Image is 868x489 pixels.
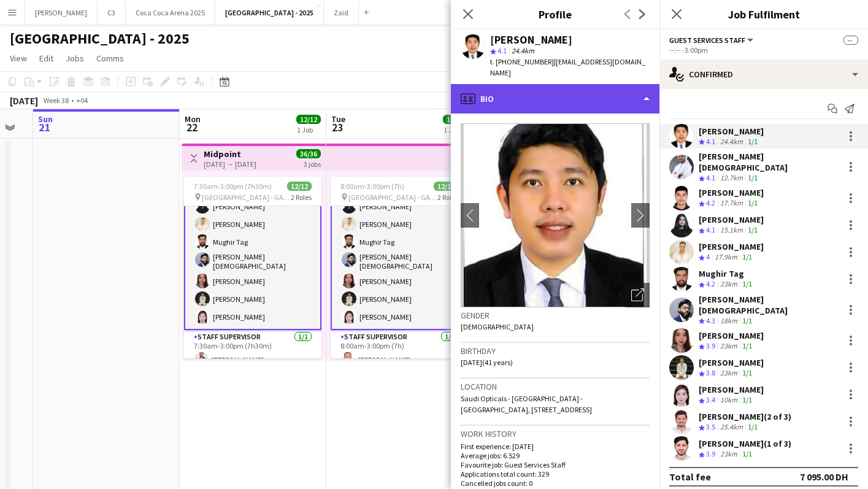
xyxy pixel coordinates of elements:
[461,451,650,460] p: Average jobs: 6.529
[185,114,201,125] span: Mon
[76,96,88,105] div: +04
[204,160,256,169] div: [DATE] → [DATE]
[324,1,359,25] button: Zaid
[490,57,645,77] span: | [EMAIL_ADDRESS][DOMAIN_NAME]
[296,149,321,158] span: 36/36
[718,279,740,290] div: 23km
[451,84,659,114] div: Bio
[304,158,321,169] div: 3 jobs
[742,368,752,377] app-skills-label: 1/1
[706,449,715,458] span: 3.9
[461,345,650,356] h3: Birthday
[461,442,650,451] p: First experience: [DATE]
[706,395,715,404] span: 3.4
[699,214,764,225] div: [PERSON_NAME]
[215,1,324,25] button: [GEOGRAPHIC_DATA] - 2025
[718,137,745,147] div: 24.4km
[742,341,752,350] app-skills-label: 1/1
[659,6,868,22] h3: Job Fulfilment
[434,182,458,191] span: 12/12
[843,36,858,45] span: --
[718,198,745,209] div: 17.7km
[184,177,321,358] app-job-card: 7:30am-3:00pm (7h30m)12/12 [GEOGRAPHIC_DATA] - GATE 72 Roles[PERSON_NAME][DEMOGRAPHIC_DATA][PERSO...
[461,123,650,307] img: Crew avatar or photo
[699,187,764,198] div: [PERSON_NAME]
[331,114,345,125] span: Tue
[329,120,345,134] span: 23
[10,53,27,64] span: View
[718,225,745,236] div: 15.1km
[718,395,740,406] div: 10km
[699,268,755,279] div: Mughir Tag
[331,101,468,330] app-card-role: [PERSON_NAME][DEMOGRAPHIC_DATA][PERSON_NAME][PERSON_NAME][PERSON_NAME]Mughir Tag[PERSON_NAME][DEM...
[718,422,745,433] div: 25.4km
[490,57,554,66] span: t. [PHONE_NUMBER]
[669,471,711,483] div: Total fee
[39,53,53,64] span: Edit
[461,428,650,439] h3: Work history
[126,1,215,25] button: Coca Coca Arena 2025
[742,395,752,404] app-skills-label: 1/1
[706,173,715,182] span: 4.1
[461,322,534,331] span: [DEMOGRAPHIC_DATA]
[706,316,715,325] span: 4.3
[718,449,740,460] div: 23km
[287,182,312,191] span: 12/12
[451,6,659,22] h3: Profile
[497,46,507,55] span: 4.1
[10,29,190,48] h1: [GEOGRAPHIC_DATA] - 2025
[509,46,537,55] span: 24.4km
[699,151,839,173] div: [PERSON_NAME][DEMOGRAPHIC_DATA]
[748,422,758,431] app-skills-label: 1/1
[718,368,740,379] div: 23km
[699,384,764,395] div: [PERSON_NAME]
[184,330,321,372] app-card-role: Staff Supervisor1/17:30am-3:00pm (7h30m)[PERSON_NAME]
[331,330,468,372] app-card-role: Staff Supervisor1/18:00am-3:00pm (7h)[PERSON_NAME]
[25,1,98,25] button: [PERSON_NAME]
[461,310,650,321] h3: Gender
[669,36,755,45] button: Guest Services Staff
[748,173,758,182] app-skills-label: 1/1
[183,120,201,134] span: 22
[184,101,321,330] app-card-role: [PERSON_NAME][DEMOGRAPHIC_DATA][PERSON_NAME][PERSON_NAME][PERSON_NAME]Mughir Tag[PERSON_NAME][DEM...
[706,368,715,377] span: 3.8
[34,50,58,66] a: Edit
[699,330,764,341] div: [PERSON_NAME]
[706,422,715,431] span: 3.5
[194,182,272,191] span: 7:30am-3:00pm (7h30m)
[66,53,84,64] span: Jobs
[706,198,715,207] span: 4.2
[40,96,71,105] span: Week 38
[10,94,38,107] div: [DATE]
[699,241,764,252] div: [PERSON_NAME]
[437,193,458,202] span: 2 Roles
[748,198,758,207] app-skills-label: 1/1
[96,53,124,64] span: Comms
[718,173,745,183] div: 12.7km
[444,125,467,134] div: 1 Job
[625,283,650,307] div: Open photos pop-in
[36,120,53,134] span: 21
[204,148,256,160] h3: Midpoint
[461,394,592,414] span: Saudi Opticals - [GEOGRAPHIC_DATA] - [GEOGRAPHIC_DATA], [STREET_ADDRESS]
[712,252,740,263] div: 17.9km
[748,137,758,146] app-skills-label: 1/1
[5,50,32,66] a: View
[38,114,53,125] span: Sun
[331,177,468,358] app-job-card: 8:00am-3:00pm (7h)12/12 [GEOGRAPHIC_DATA] - GATE 72 Roles[PERSON_NAME][DEMOGRAPHIC_DATA][PERSON_N...
[461,381,650,392] h3: Location
[91,50,129,66] a: Comms
[748,225,758,234] app-skills-label: 1/1
[706,279,715,288] span: 4.2
[742,279,752,288] app-skills-label: 1/1
[297,125,320,134] div: 1 Job
[699,126,764,137] div: [PERSON_NAME]
[718,316,740,326] div: 18km
[202,193,291,202] span: [GEOGRAPHIC_DATA] - GATE 7
[669,36,745,45] span: Guest Services Staff
[742,449,752,458] app-skills-label: 1/1
[706,341,715,350] span: 3.9
[461,460,650,469] p: Favourite job: Guest Services Staff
